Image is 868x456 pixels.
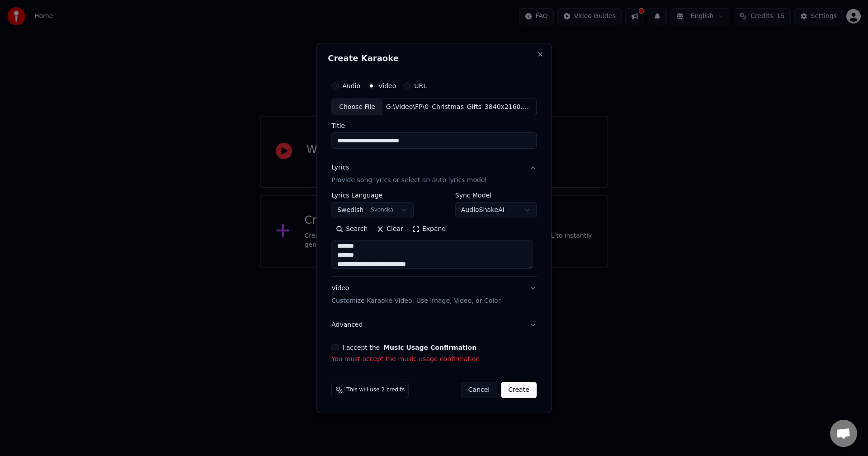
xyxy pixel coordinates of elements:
[455,193,537,199] label: Sync Model
[331,156,537,193] button: LyricsProvide song lyrics or select an auto lyrics model
[414,83,427,89] label: URL
[331,277,537,313] button: VideoCustomize Karaoke Video: Use Image, Video, or Color
[332,99,382,115] div: Choose File
[342,83,360,89] label: Audio
[331,193,414,199] label: Lyrics Language
[331,222,372,237] button: Search
[372,222,408,237] button: Clear
[331,313,537,337] button: Advanced
[382,103,536,112] div: G:\Video\FP\0_Christmas_Gifts_3840x2160.mp4
[378,83,396,89] label: Video
[328,54,540,62] h2: Create Karaoke
[501,382,537,398] button: Create
[331,296,500,306] p: Customize Karaoke Video: Use Image, Video, or Color
[331,123,537,129] label: Title
[342,344,476,351] label: I accept the
[331,355,537,364] p: You must accept the music usage confirmation
[331,164,349,173] div: Lyrics
[331,176,486,185] p: Provide song lyrics or select an auto lyrics model
[461,382,497,398] button: Cancel
[331,193,537,277] div: LyricsProvide song lyrics or select an auto lyrics model
[331,284,500,306] div: Video
[346,386,405,394] span: This will use 2 credits
[383,344,476,351] button: I accept the
[408,222,450,237] button: Expand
